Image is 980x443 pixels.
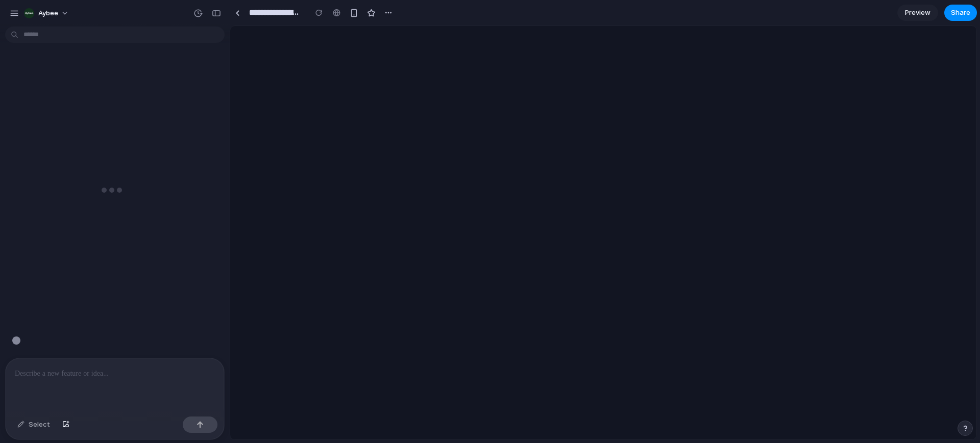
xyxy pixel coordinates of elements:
span: Preview [905,8,930,18]
button: Share [944,5,977,21]
span: Aybee [38,8,58,18]
button: Aybee [20,5,74,21]
span: Share [951,8,970,18]
a: Preview [897,5,938,21]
